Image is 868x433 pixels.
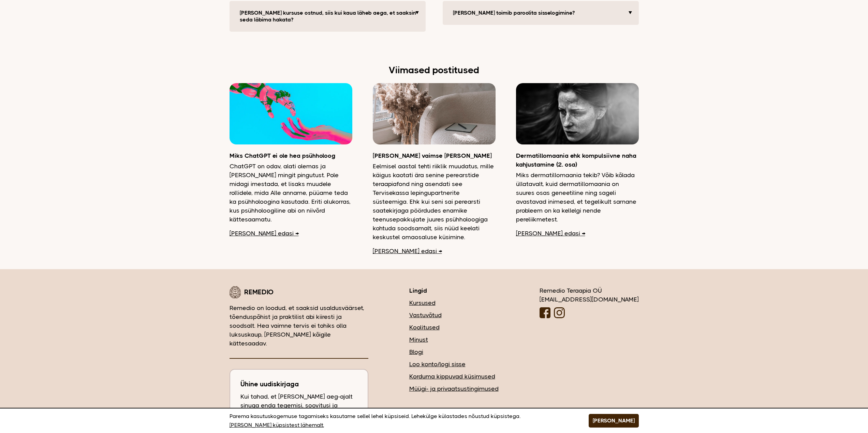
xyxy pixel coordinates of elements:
button: [PERSON_NAME] kursuse ostnud, siis kui kaua läheb aega, et saaksin seda läbima hakata? [236,6,421,27]
p: ChatGPT on odav, alati olemas ja [PERSON_NAME] mingit pingutust. Pole midagi imestada, et lisaks ... [230,162,352,224]
img: Instagrammi logo [554,307,565,318]
img: Remedio logo [230,286,241,298]
p: Remedio on loodud, et saaksid usaldusväärset, tõenduspõhist ja praktilist abi kiiresti ja soodsal... [230,304,368,348]
a: Miks ChatGPT ei ole hea psühholoog [230,151,352,160]
a: [PERSON_NAME] edasi [373,247,442,256]
div: Remedio Teraapia OÜ [540,286,639,321]
a: Dermatillomaania ehk kompulsiivne naha kahjustamine (2. osa) [516,151,639,169]
img: Mureliku näoga naine vaatamas kõrvale [516,83,639,144]
a: [PERSON_NAME] edasi [516,229,585,238]
div: Remedio [230,286,368,298]
a: Vastuvõtud [409,311,499,320]
a: [PERSON_NAME] vaimse [PERSON_NAME] [373,151,496,160]
a: Müügi- ja privaatsustingimused [409,384,499,393]
img: Facebooki logo [540,307,550,318]
h3: Lingid [409,286,499,295]
button: [PERSON_NAME] toimib paroolita sisselogimine? [450,6,634,20]
img: Beež diivan märkmikuga [373,83,496,144]
p: Eelmisel aastal tehti riiklik muudatus, mille käigus kaotati ära senine perearstide teraapiafond ... [373,162,496,242]
a: Loo konto/logi sisse [409,360,499,369]
a: [PERSON_NAME] küpsistest lähemalt. [230,421,324,430]
a: [PERSON_NAME] edasi [230,229,299,238]
a: Koolitused [409,323,499,332]
p: Miks dermatillomaania tekib? Võib kõlada üllatavalt, kuid dermatillomaania on suures osas geneeti... [516,171,639,224]
h2: Ühine uudiskirjaga [240,380,357,389]
button: [PERSON_NAME] [589,414,639,428]
div: [EMAIL_ADDRESS][DOMAIN_NAME] [540,295,639,304]
h2: Viimased postitused [230,66,639,75]
a: Blogi [409,347,499,356]
a: Kursused [409,298,499,307]
a: Minust [409,335,499,344]
p: Parema kasutuskogemuse tagamiseks kasutame sellel lehel küpsiseid. Lehekülge külastades nõustud k... [230,412,572,430]
img: Inimese ja roboti käsi kokku puutumas [230,83,352,144]
a: Korduma kippuvad küsimused [409,372,499,381]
